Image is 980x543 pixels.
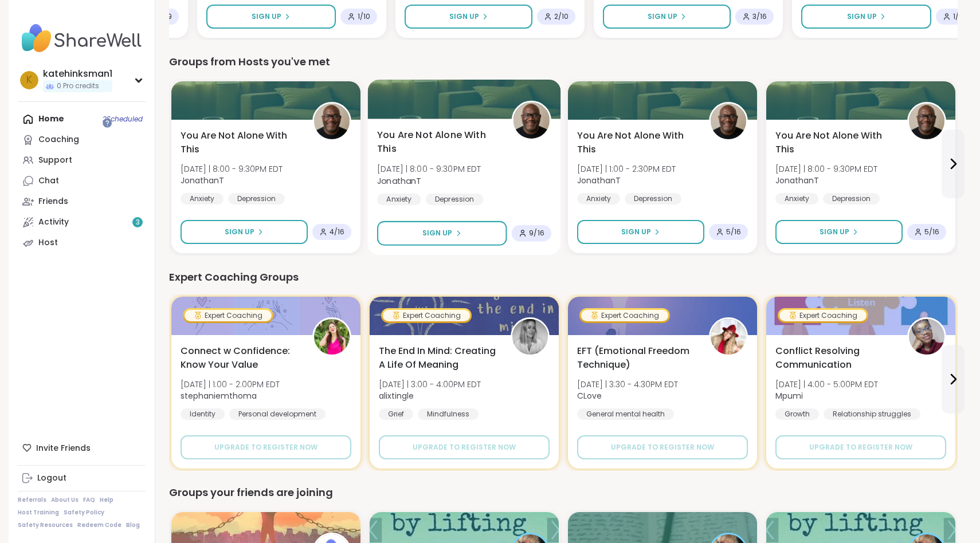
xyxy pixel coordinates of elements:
a: Help [100,496,113,504]
span: [DATE] | 3:00 - 4:00PM EDT [379,379,481,390]
img: Mpumi [909,319,944,355]
span: Upgrade to register now [611,442,714,453]
span: [DATE] | 8:00 - 9:30PM EDT [377,163,481,175]
span: You Are Not Alone With This [181,129,300,156]
span: [DATE] | 4:00 - 5:00PM EDT [775,379,878,390]
a: Chat [18,171,146,191]
span: 1 / 10 [358,12,370,21]
button: Sign Up [206,5,336,29]
span: [DATE] | 8:00 - 9:30PM EDT [775,163,877,175]
button: Sign Up [801,5,931,29]
img: alixtingle [512,319,548,355]
b: JonathanT [577,175,621,186]
div: Depression [228,193,285,204]
div: Expert Coaching [581,310,668,321]
span: Sign Up [847,11,877,22]
button: Sign Up [405,5,532,29]
span: [DATE] | 8:00 - 9:30PM EDT [181,163,283,175]
span: Sign Up [225,227,254,237]
div: Expert Coaching Groups [169,269,958,285]
div: Anxiety [377,194,421,205]
img: CLove [711,319,746,355]
span: [DATE] | 3:30 - 4:30PM EDT [577,379,678,390]
a: Friends [18,191,146,212]
span: Sign Up [422,228,453,238]
button: Upgrade to register now [775,435,946,459]
a: FAQ [83,496,95,504]
div: Depression [823,193,880,204]
span: Sign Up [621,227,651,237]
button: Sign Up [775,220,903,244]
span: Sign Up [820,227,849,237]
div: Activity [38,217,69,228]
a: About Us [51,496,79,504]
a: Activity3 [18,212,146,233]
img: ShareWell Nav Logo [18,18,146,58]
div: Grief [379,408,413,420]
div: Logout [37,473,66,484]
a: Support [18,150,146,171]
div: Expert Coaching [779,310,867,321]
a: Host Training [18,509,59,517]
img: JonathanT [513,103,550,139]
b: JonathanT [775,175,819,186]
div: Expert Coaching [383,310,470,321]
img: stephaniemthoma [314,319,350,355]
span: 2 / 10 [554,12,569,21]
a: Coaching [18,129,146,150]
b: JonathanT [377,175,422,186]
span: Upgrade to register now [214,442,317,453]
span: Upgrade to register now [413,442,516,453]
span: You Are Not Alone With This [377,128,499,156]
div: Invite Friends [18,438,146,458]
a: Safety Policy [64,509,104,517]
div: Depression [625,193,681,204]
span: Sign Up [648,11,677,22]
span: 1 / 13 [953,12,965,21]
span: 4 / 16 [330,227,344,237]
a: Safety Resources [18,521,73,529]
span: Sign Up [252,11,281,22]
div: Support [38,155,72,166]
b: JonathanT [181,175,224,186]
span: You Are Not Alone With This [577,129,696,156]
span: 9 / 16 [529,229,544,238]
span: Upgrade to register now [809,442,912,453]
span: EFT (Emotional Freedom Technique) [577,344,696,372]
button: Upgrade to register now [181,435,351,459]
img: JonathanT [314,104,350,139]
div: Personal development [229,408,326,420]
button: Upgrade to register now [577,435,748,459]
div: Identity [181,408,225,420]
div: Depression [426,194,484,205]
button: Sign Up [603,5,731,29]
a: Referrals [18,496,46,504]
span: [DATE] | 1:00 - 2:00PM EDT [181,379,280,390]
span: 3 [136,218,140,227]
button: Sign Up [377,221,507,246]
div: Coaching [38,134,79,145]
div: Groups your friends are joining [169,485,958,501]
div: Anxiety [775,193,818,204]
span: The End In Mind: Creating A Life Of Meaning [379,344,498,372]
img: JonathanT [711,104,746,139]
span: 0 Pro credits [57,81,99,91]
span: Connect w Confidence: Know Your Value [181,344,300,372]
div: Chat [38,175,59,187]
a: Blog [126,521,140,529]
b: stephaniemthoma [181,390,257,402]
div: Anxiety [577,193,620,204]
span: 3 / 16 [752,12,767,21]
img: JonathanT [909,104,944,139]
span: You Are Not Alone With This [775,129,895,156]
iframe: Spotlight [103,119,112,128]
b: Mpumi [775,390,803,402]
div: Friends [38,196,68,207]
div: Expert Coaching [185,310,272,321]
div: Host [38,237,58,249]
button: Upgrade to register now [379,435,550,459]
div: Growth [775,408,819,420]
button: Sign Up [577,220,704,244]
div: Groups from Hosts you've met [169,54,958,70]
span: 5 / 16 [726,227,741,237]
